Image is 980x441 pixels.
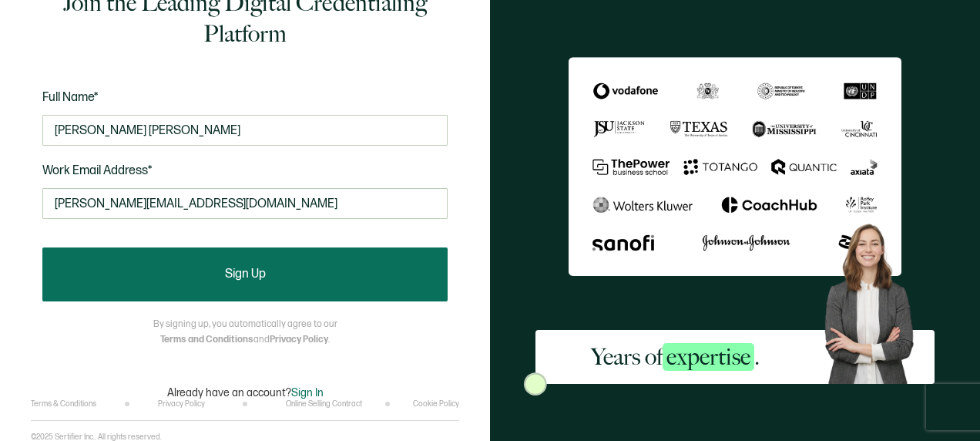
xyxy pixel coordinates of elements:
[42,90,99,105] span: Full Name*
[160,334,253,345] a: Terms and Conditions
[167,386,324,399] p: Already have an account?
[42,188,448,219] input: Enter your work email address
[153,317,337,348] p: By signing up, you automatically agree to our and .
[42,247,448,301] button: Sign Up
[225,268,266,281] span: Sign Up
[413,399,459,409] a: Cookie Policy
[270,334,328,345] a: Privacy Policy
[524,372,547,396] img: Sertifier Signup
[569,57,901,277] img: Sertifier Signup - Years of <span class="strong-h">expertise</span>.
[815,216,935,384] img: Sertifier Signup - Years of <span class="strong-h">expertise</span>. Hero
[663,343,754,371] span: expertise
[591,342,760,372] h2: Years of .
[42,115,448,146] input: Jane Doe
[31,399,96,409] a: Terms & Conditions
[286,399,362,409] a: Online Selling Contract
[42,163,153,178] span: Work Email Address*
[158,399,205,409] a: Privacy Policy
[291,386,324,399] span: Sign In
